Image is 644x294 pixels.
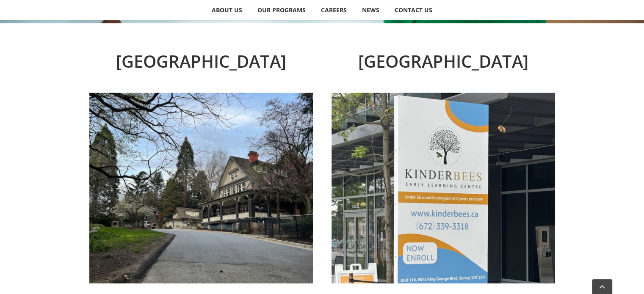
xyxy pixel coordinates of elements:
a: Surrey [332,91,555,100]
img: NorthVan2 [89,93,313,283]
a: CAREERS [314,2,354,19]
a: ABOUT US [205,2,250,19]
span: ABOUT US [212,7,242,13]
span: CAREERS [321,7,347,13]
a: OUR PROGRAMS [250,2,313,19]
span: NEWS [362,7,379,13]
a: CONTACT US [387,2,440,19]
span: OUR PROGRAMS [257,7,306,13]
h2: [GEOGRAPHIC_DATA] [89,49,313,74]
h2: [GEOGRAPHIC_DATA] [332,49,555,74]
a: NEWS [355,2,387,19]
span: CONTACT US [395,7,432,13]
